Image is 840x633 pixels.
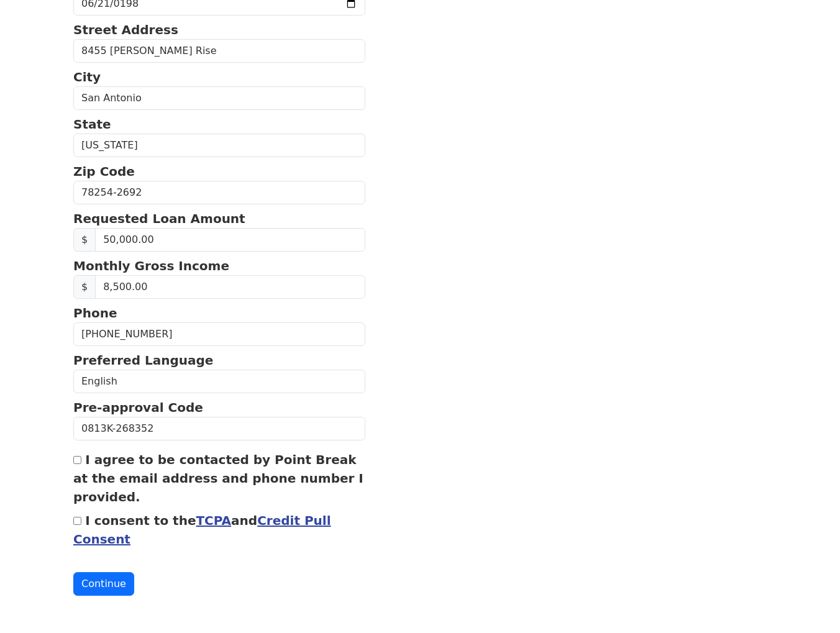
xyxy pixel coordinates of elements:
strong: Zip Code [73,164,135,179]
label: I agree to be contacted by Point Break at the email address and phone number I provided. [73,452,363,504]
input: Street Address [73,39,365,63]
input: City [73,86,365,110]
input: Requested Loan Amount [95,228,365,252]
strong: City [73,70,101,84]
a: TCPA [196,513,231,528]
strong: Phone [73,306,117,321]
label: I consent to the and [73,513,331,547]
input: (___) ___-____ [73,322,365,346]
strong: Pre-approval Code [73,400,203,415]
span: $ [73,228,96,252]
strong: State [73,117,111,132]
input: Zip Code [73,181,365,204]
input: Pre-approval Code [73,417,365,440]
span: $ [73,275,96,299]
strong: Street Address [73,22,178,37]
strong: Requested Loan Amount [73,211,245,226]
strong: Preferred Language [73,353,213,368]
button: Continue [73,572,134,596]
p: Monthly Gross Income [73,257,365,275]
input: Monthly Gross Income [95,275,365,299]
